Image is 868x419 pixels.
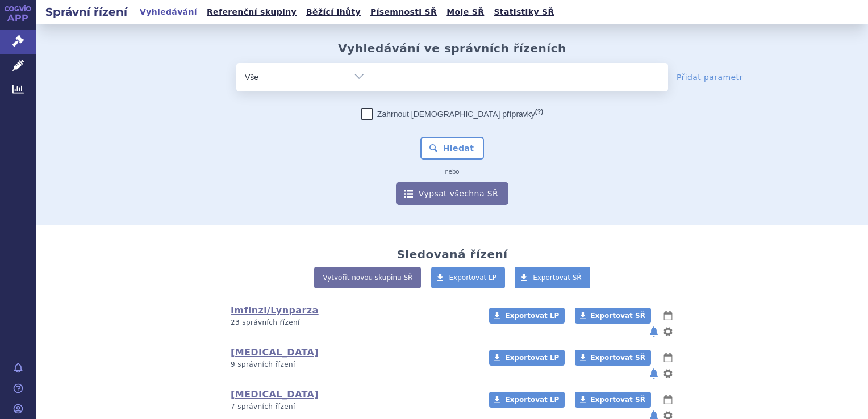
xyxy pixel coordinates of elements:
[677,72,743,83] a: Přidat parametr
[505,312,559,320] span: Exportovat LP
[489,308,565,324] a: Exportovat LP
[591,396,645,404] span: Exportovat SŘ
[489,350,565,366] a: Exportovat LP
[397,248,507,261] h2: Sledovaná řízení
[515,267,590,288] a: Exportovat SŘ
[231,389,319,400] a: [MEDICAL_DATA]
[575,392,651,408] a: Exportovat SŘ
[443,5,487,20] a: Moje SŘ
[136,5,201,20] a: Vyhledávání
[575,350,651,366] a: Exportovat SŘ
[440,169,465,175] i: nebo
[662,325,674,338] button: nastavení
[314,267,421,288] a: Vytvořit novou skupinu SŘ
[662,393,674,407] button: lhůty
[591,312,645,320] span: Exportovat SŘ
[648,325,660,338] button: notifikace
[489,392,565,408] a: Exportovat LP
[662,367,674,380] button: nastavení
[36,4,136,20] h2: Správní řízení
[490,5,557,20] a: Statistiky SŘ
[361,108,543,120] label: Zahrnout [DEMOGRAPHIC_DATA] přípravky
[535,108,543,115] abbr: (?)
[505,354,559,362] span: Exportovat LP
[662,351,674,364] button: lhůty
[396,182,508,205] a: Vypsat všechna SŘ
[449,274,497,282] span: Exportovat LP
[303,5,364,20] a: Běžící lhůty
[231,402,474,412] p: 7 správních řízení
[591,354,645,362] span: Exportovat SŘ
[203,5,300,20] a: Referenční skupiny
[420,137,485,160] button: Hledat
[648,367,660,380] button: notifikace
[367,5,440,20] a: Písemnosti SŘ
[431,267,506,288] a: Exportovat LP
[533,274,582,282] span: Exportovat SŘ
[575,308,651,324] a: Exportovat SŘ
[338,41,566,55] h2: Vyhledávání ve správních řízeních
[231,318,474,328] p: 23 správních řízení
[662,309,674,322] button: lhůty
[231,347,319,358] a: [MEDICAL_DATA]
[231,305,319,316] a: Imfinzi/Lynparza
[231,360,474,370] p: 9 správních řízení
[505,396,559,404] span: Exportovat LP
